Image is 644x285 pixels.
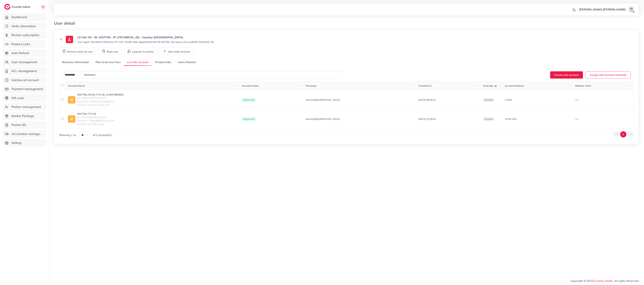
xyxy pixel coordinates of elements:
[11,24,36,28] span: Verify information
[77,100,124,103] span: PartnerId: 7369061216439992321
[3,22,46,30] a: Verify information
[54,21,78,26] h3: User detail
[4,4,31,10] a: logoEcomdy Admin
[575,84,591,87] span: Balance Alert
[11,69,37,73] span: ACL management
[3,67,46,75] a: ACL management
[92,59,124,66] a: Plan & Service Fees
[59,59,92,66] a: Business Information
[577,6,636,13] a: [PERSON_NAME] [PERSON_NAME]avatar
[152,59,174,66] a: Product links
[305,84,316,87] span: Timezone
[505,84,524,87] span: Account Balance
[3,49,46,57] a: Auto Refund
[11,141,21,145] span: Setting
[77,96,124,100] span: ID: 7496322878701731847
[11,15,27,19] span: Dashboard
[11,33,39,37] span: Review subscription
[59,48,96,55] button: Remove white list user
[575,98,578,101] span: No
[11,123,27,127] span: Partner BC
[242,84,259,87] span: Account status
[11,96,24,100] span: Gift code
[174,59,199,66] a: Users Related
[4,4,10,10] img: logo
[77,112,115,115] a: 1027794_TTS US
[3,58,46,66] a: User management
[305,117,340,121] span: America/[GEOGRAPHIC_DATA]
[3,112,46,120] a: Market Package
[3,103,46,111] a: Partner management
[613,131,633,137] ul: Pagination
[11,114,34,118] span: Market Package
[484,117,493,121] span: disable
[99,48,122,55] button: Block user
[575,117,578,121] span: No
[59,133,76,137] span: Showing 1 to
[68,96,75,104] img: ic-ad-info.7fc67b75.svg
[11,42,30,46] span: Product Links
[68,115,75,123] img: ic-ad-info.7fc67b75.svg
[586,71,631,79] button: Assign ads account manually
[77,93,124,96] a: 1027794_NHAN_TTS US_1745373909552
[3,130,46,138] a: Ad creative management
[550,71,583,79] button: Create ads account
[571,279,639,283] span: Copyright © 2025
[68,84,85,87] span: Account Name
[242,117,256,121] span: Approved
[3,13,46,21] a: Dashboard
[11,60,37,64] span: User management
[3,85,46,93] a: Payment management
[11,87,43,91] span: Payment management
[418,84,431,87] span: Created At
[579,7,626,11] p: [PERSON_NAME] [PERSON_NAME]
[77,35,214,39] p: Lã Văn Tài - ID: 1027794 - IP: [TECHNICAL_ID] - Country: [GEOGRAPHIC_DATA]
[3,139,46,147] a: Setting
[613,279,639,283] span: , All rights Reserved
[77,116,115,119] span: ID: 7155658645634613249
[12,5,31,8] h2: Ecomdy Admin
[124,59,152,66] a: List Ads Account
[628,6,635,13] img: avatar
[505,117,516,121] span: 47.85 USD
[11,78,39,82] span: Inactive ad account
[594,279,613,282] a: Ecomdy Media
[505,98,512,101] span: 0 USD
[620,131,626,137] button: Go to page 1
[418,117,436,121] span: [DATE] 21:05:45
[242,98,256,102] span: Approved
[305,98,340,102] span: America/[GEOGRAPHIC_DATA]
[77,122,115,126] span: BCName: Ecomdy media
[3,94,46,102] a: Gift code
[418,98,436,101] span: [DATE] 09:05:13
[124,48,157,55] button: Upgrade to partner
[93,133,112,137] span: of 2 account(s)
[3,76,46,84] a: Inactive ad account
[77,103,124,107] span: BCName: Ecomdy Media_013
[77,40,214,44] small: User Agent: Mozilla/5.0 (Windows NT 10.0; Win64; x64) AppleWebKit/537.36 (KHTML, like Gecko) Chro...
[3,40,46,48] a: Product Links
[11,105,41,109] span: Partner management
[484,98,493,101] span: disable
[11,132,44,136] span: Ad creative management
[483,84,497,87] span: Auto top-up
[3,31,46,39] a: Review subscription
[3,121,46,129] a: Partner BC
[11,51,29,55] span: Auto Refund
[77,119,115,122] span: PartnerId: 7368999685022941200
[66,36,73,43] img: ic-user-info.36bf1079.svg
[160,48,194,55] button: Add white list block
